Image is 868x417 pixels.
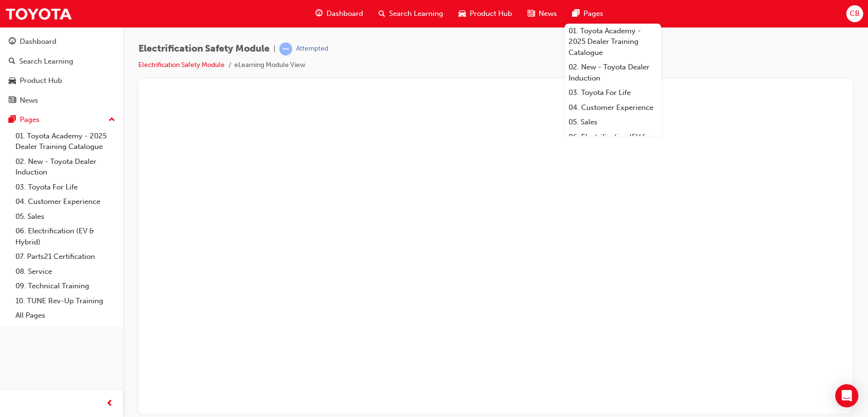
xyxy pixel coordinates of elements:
button: CB [846,5,863,22]
span: up-icon [108,114,115,126]
span: pages-icon [572,8,580,20]
a: 02. New - Toyota Dealer Induction [565,60,661,85]
a: guage-iconDashboard [308,4,371,24]
a: News [4,92,119,109]
a: 01. Toyota Academy - 2025 Dealer Training Catalogue [565,24,661,60]
span: Product Hub [470,8,512,19]
a: 06. Electrification (EV & Hybrid) [12,224,119,249]
div: Dashboard [20,36,56,47]
a: 04. Customer Experience [12,194,119,209]
div: Search Learning [19,56,73,67]
a: pages-iconPages [565,4,611,24]
a: Product Hub [4,72,119,90]
a: 05. Sales [12,209,119,224]
span: News [539,8,557,19]
span: | [273,43,275,54]
img: Trak [5,3,72,25]
a: Electrification Safety Module [138,61,225,69]
span: guage-icon [9,38,16,46]
a: 06. Electrification (EV & Hybrid) [565,130,661,155]
a: Dashboard [4,33,119,51]
a: 03. Toyota For Life [565,85,661,100]
span: search-icon [379,8,385,20]
a: All Pages [12,308,119,323]
a: 10. TUNE Rev-Up Training [12,294,119,309]
span: guage-icon [315,8,323,20]
span: search-icon [9,57,15,66]
button: Pages [4,111,119,129]
span: pages-icon [9,116,16,124]
a: 01. Toyota Academy - 2025 Dealer Training Catalogue [12,129,119,154]
span: car-icon [9,77,16,85]
a: 09. Technical Training [12,279,119,294]
a: 02. New - Toyota Dealer Induction [12,154,119,180]
a: 08. Service [12,264,119,279]
a: 04. Customer Experience [565,100,661,115]
span: CB [850,8,860,19]
button: DashboardSearch LearningProduct HubNews [4,31,119,111]
div: News [20,95,38,106]
li: eLearning Module View [234,60,305,71]
a: news-iconNews [520,4,565,24]
span: news-icon [528,8,535,20]
a: 05. Sales [565,115,661,130]
span: Pages [583,8,603,19]
a: search-iconSearch Learning [371,4,451,24]
a: 07. Parts21 Certification [12,249,119,264]
div: Open Intercom Messenger [835,384,858,407]
span: Electrification Safety Module [138,43,270,54]
span: news-icon [9,96,16,105]
span: car-icon [459,8,466,20]
div: Pages [20,114,40,125]
a: Search Learning [4,53,119,70]
div: Attempted [296,44,328,54]
span: learningRecordVerb_ATTEMPT-icon [279,42,292,55]
span: prev-icon [106,398,113,410]
a: car-iconProduct Hub [451,4,520,24]
span: Search Learning [389,8,443,19]
a: 03. Toyota For Life [12,180,119,195]
span: Dashboard [326,8,363,19]
div: Product Hub [20,75,62,86]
